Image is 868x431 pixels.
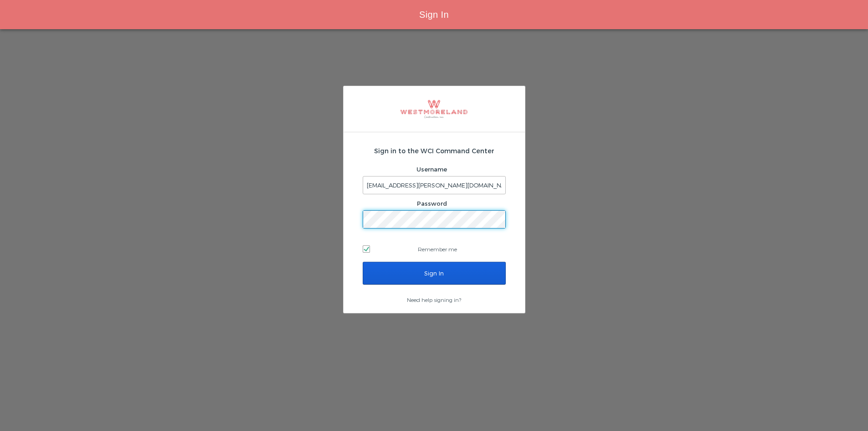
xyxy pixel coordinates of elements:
[416,166,447,173] label: Username
[363,262,506,285] input: Sign In
[363,146,506,156] h2: Sign in to the WCI Command Center
[407,296,461,303] a: Need help signing in?
[417,200,447,207] label: Password
[363,242,506,256] label: Remember me
[419,10,449,20] span: Sign In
